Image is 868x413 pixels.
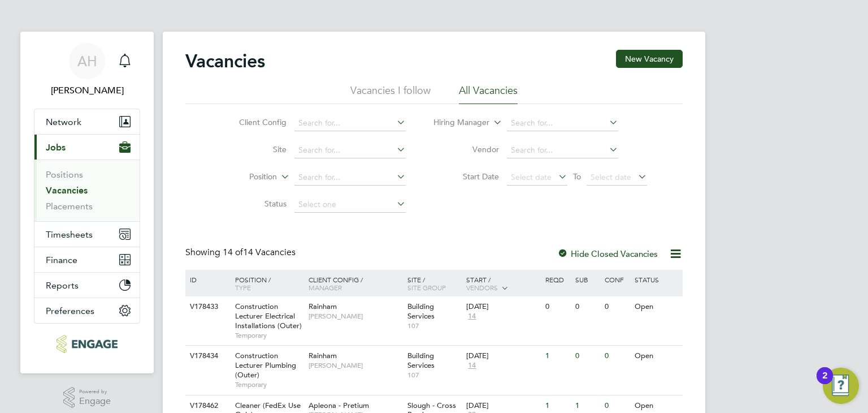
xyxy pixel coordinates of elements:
nav: Main navigation [20,32,154,373]
button: Timesheets [34,222,140,247]
div: 0 [572,346,602,367]
span: 14 [466,361,478,371]
div: Reqd [542,270,572,289]
h2: Vacancies [185,50,265,72]
button: Reports [34,273,140,298]
li: Vacancies I follow [350,84,431,104]
input: Select one [294,197,406,213]
span: Finance [46,255,77,265]
span: Reports [46,280,79,291]
div: Start / [463,270,542,298]
span: 107 [407,321,461,330]
span: Rainham [309,302,337,311]
button: New Vacancy [616,50,683,68]
label: Start Date [434,171,499,182]
div: Jobs [34,160,140,221]
div: [DATE] [466,401,540,411]
span: AH [77,54,97,68]
span: Powered by [79,387,111,397]
span: Site Group [407,283,446,292]
span: Jobs [46,142,66,153]
span: Type [235,283,251,292]
span: Select date [591,172,631,182]
span: Construction Lecturer Electrical Installations (Outer) [235,302,302,330]
a: Powered byEngage [63,387,111,408]
a: Vacancies [46,185,88,196]
div: 0 [602,296,631,317]
input: Search for... [507,143,618,158]
div: V178433 [187,296,227,317]
div: 0 [542,296,572,317]
button: Finance [34,247,140,272]
button: Jobs [34,135,140,160]
img: conceptresources-logo-retina.png [57,335,117,353]
input: Search for... [507,115,618,131]
label: Site [222,144,287,154]
input: Search for... [294,143,406,158]
span: 14 Vacancies [223,247,296,258]
a: Go to home page [34,335,140,353]
span: Preferences [46,306,94,316]
div: Open [632,296,681,317]
div: Conf [602,270,631,289]
label: Position [212,171,277,183]
span: Vendors [466,283,498,292]
div: Open [632,346,681,367]
div: 0 [602,346,631,367]
button: Network [34,109,140,134]
span: [PERSON_NAME] [309,312,402,321]
span: [PERSON_NAME] [309,361,402,370]
span: 14 [466,312,478,321]
div: [DATE] [466,351,540,361]
a: Placements [46,201,93,212]
div: Client Config / [306,270,405,297]
span: 107 [407,371,461,380]
button: Open Resource Center, 2 new notifications [823,368,859,404]
div: Sub [572,270,602,289]
span: To [570,169,584,184]
label: Vendor [434,144,499,154]
span: Timesheets [46,229,93,240]
span: 14 of [223,247,243,258]
span: Building Services [407,351,435,370]
div: Status [632,270,681,289]
span: Manager [309,283,342,292]
div: 2 [822,376,827,390]
div: Site / [405,270,464,297]
input: Search for... [294,170,406,186]
span: Building Services [407,302,435,321]
span: Alex Hyde [34,84,140,97]
a: Positions [46,169,83,180]
label: Hide Closed Vacancies [557,248,658,259]
div: 1 [542,346,572,367]
button: Preferences [34,298,140,323]
span: Rainham [309,351,337,360]
span: Construction Lecturer Plumbing (Outer) [235,351,296,380]
div: 0 [572,296,602,317]
label: Hiring Manager [424,117,489,128]
span: Network [46,117,81,127]
div: Position / [227,270,306,297]
span: Select date [511,172,552,182]
span: Temporary [235,380,303,389]
div: V178434 [187,346,227,367]
span: Engage [79,397,111,406]
a: AH[PERSON_NAME] [34,43,140,97]
div: Showing [185,247,298,259]
span: Apleona - Pretium [309,401,369,410]
label: Status [222,199,287,209]
input: Search for... [294,115,406,131]
div: [DATE] [466,302,540,312]
div: ID [187,270,227,289]
li: All Vacancies [459,84,518,104]
label: Client Config [222,117,287,127]
span: Temporary [235,331,303,340]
